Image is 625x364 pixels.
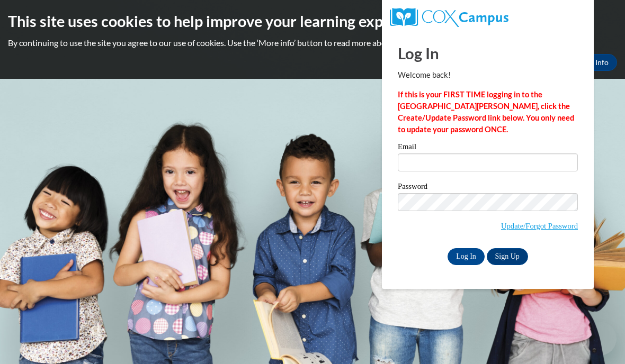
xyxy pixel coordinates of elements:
[398,143,578,153] label: Email
[8,11,617,32] h2: This site uses cookies to help improve your learning experience.
[398,69,578,81] p: Welcome back!
[398,90,574,134] strong: If this is your FIRST TIME logging in to the [GEOGRAPHIC_DATA][PERSON_NAME], click the Create/Upd...
[501,222,578,230] a: Update/Forgot Password
[398,183,578,193] label: Password
[487,248,528,265] a: Sign Up
[398,42,578,64] h1: Log In
[448,248,485,265] input: Log In
[583,322,617,356] iframe: Button to launch messaging window
[390,8,508,27] img: COX Campus
[8,37,617,49] p: By continuing to use the site you agree to our use of cookies. Use the ‘More info’ button to read...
